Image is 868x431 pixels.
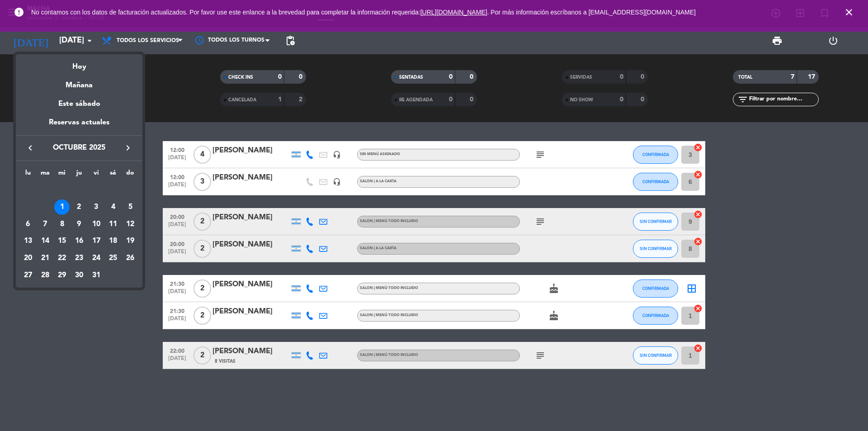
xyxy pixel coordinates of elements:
[123,199,138,215] div: 5
[88,216,105,233] td: 10 de octubre de 2025
[53,199,71,216] td: 1 de octubre de 2025
[122,232,139,250] td: 19 de octubre de 2025
[20,268,36,283] div: 27
[20,251,36,266] div: 20
[89,233,104,249] div: 17
[105,199,122,216] td: 4 de octubre de 2025
[89,217,104,232] div: 10
[37,267,54,284] td: 28 de octubre de 2025
[53,168,71,182] th: miércoles
[38,233,53,249] div: 14
[16,73,142,91] div: Mañana
[123,217,138,232] div: 12
[16,91,142,117] div: Este sábado
[54,268,70,283] div: 29
[89,251,104,266] div: 24
[16,54,142,73] div: Hoy
[37,232,54,250] td: 14 de octubre de 2025
[37,250,54,267] td: 21 de octubre de 2025
[71,217,87,232] div: 9
[71,168,88,182] th: jueves
[122,216,139,233] td: 12 de octubre de 2025
[88,199,105,216] td: 3 de octubre de 2025
[123,233,138,249] div: 19
[53,232,71,250] td: 15 de octubre de 2025
[20,217,36,232] div: 6
[38,217,53,232] div: 7
[105,251,121,266] div: 25
[122,199,139,216] td: 5 de octubre de 2025
[54,199,70,215] div: 1
[53,250,71,267] td: 22 de octubre de 2025
[19,232,37,250] td: 13 de octubre de 2025
[89,268,104,283] div: 31
[20,233,36,249] div: 13
[88,267,105,284] td: 31 de octubre de 2025
[71,199,87,215] div: 2
[38,268,53,283] div: 28
[37,216,54,233] td: 7 de octubre de 2025
[105,199,121,215] div: 4
[19,267,37,284] td: 27 de octubre de 2025
[71,216,88,233] td: 9 de octubre de 2025
[88,168,105,182] th: viernes
[19,250,37,267] td: 20 de octubre de 2025
[54,217,70,232] div: 8
[105,233,121,249] div: 18
[122,168,139,182] th: domingo
[105,168,122,182] th: sábado
[105,216,122,233] td: 11 de octubre de 2025
[71,268,87,283] div: 30
[71,232,88,250] td: 16 de octubre de 2025
[53,216,71,233] td: 8 de octubre de 2025
[105,250,122,267] td: 25 de octubre de 2025
[71,267,88,284] td: 30 de octubre de 2025
[54,233,70,249] div: 15
[22,142,38,154] button: keyboard_arrow_left
[16,117,142,135] div: Reservas actuales
[123,251,138,266] div: 26
[53,267,71,284] td: 29 de octubre de 2025
[37,168,54,182] th: martes
[19,168,37,182] th: lunes
[54,251,70,266] div: 22
[88,250,105,267] td: 24 de octubre de 2025
[122,250,139,267] td: 26 de octubre de 2025
[71,250,88,267] td: 23 de octubre de 2025
[71,233,87,249] div: 16
[88,232,105,250] td: 17 de octubre de 2025
[89,199,104,215] div: 3
[71,251,87,266] div: 23
[105,217,121,232] div: 11
[19,181,139,199] td: OCT.
[120,142,136,154] button: keyboard_arrow_right
[71,199,88,216] td: 2 de octubre de 2025
[105,232,122,250] td: 18 de octubre de 2025
[25,142,36,153] i: keyboard_arrow_left
[38,251,53,266] div: 21
[19,216,37,233] td: 6 de octubre de 2025
[38,142,120,154] span: octubre 2025
[123,142,133,153] i: keyboard_arrow_right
